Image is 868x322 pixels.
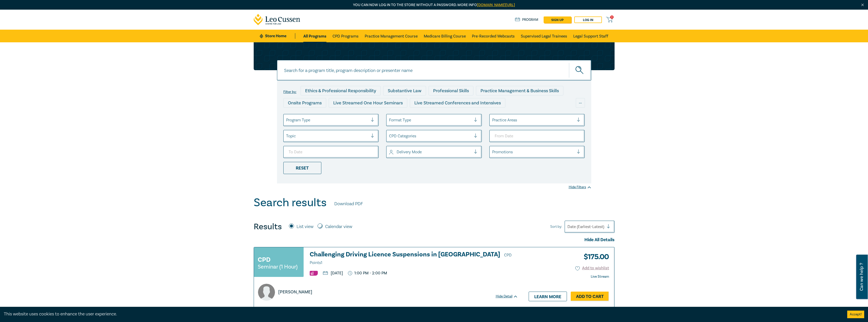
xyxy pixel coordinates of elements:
[544,16,571,23] a: sign up
[286,117,287,123] input: select
[258,255,270,264] h3: CPD
[591,274,609,279] strong: Live Stream
[301,86,381,96] div: Ethics & Professional Responsibility
[310,251,518,266] h3: Challenging Driving Licence Suspensions in [GEOGRAPHIC_DATA]
[571,292,609,301] a: Add to Cart
[254,237,615,243] div: Hide All Details
[254,196,327,209] h1: Search results
[258,284,275,301] img: A8UdDugLQf5CAAAAJXRFWHRkYXRlOmNyZWF0ZQAyMDIxLTA5LTMwVDA5OjEwOjA0KzAwOjAwJDk1UAAAACV0RVh0ZGF0ZTptb...
[515,17,539,23] a: Program
[297,223,313,230] label: List view
[429,86,473,96] div: Professional Skills
[492,149,493,155] input: select
[254,2,615,8] p: You can now log in to the store without a password. More info
[4,311,840,317] div: This website uses cookies to enhance the user experience.
[575,265,609,271] button: Add to wishlist
[472,30,515,42] a: Pre-Recorded Webcasts
[427,110,483,120] div: 10 CPD Point Packages
[859,258,864,296] span: Can we help ?
[283,146,379,158] input: To Date
[389,149,390,155] input: select
[389,133,390,139] input: select
[348,271,387,276] p: 1:00 PM - 2:00 PM
[860,3,865,7] img: Close
[576,98,585,108] div: ...
[260,33,295,39] a: Store Home
[283,110,364,120] div: Live Streamed Practical Workshops
[550,224,562,230] span: Sort by:
[424,30,466,42] a: Medicare Billing Course
[476,86,563,96] div: Practice Management & Business Skills
[610,15,614,19] span: 0
[333,30,359,42] a: CPD Programs
[366,110,424,120] div: Pre-Recorded Webcasts
[489,130,585,142] input: From Date
[847,311,864,318] button: Accept cookies
[410,98,505,108] div: Live Streamed Conferences and Intensives
[496,294,524,299] div: Hide Detail
[521,30,567,42] a: Supervised Legal Trainees
[286,133,287,139] input: select
[310,271,318,276] img: Substantive Law
[283,162,321,174] div: Reset
[569,185,591,190] div: Hide Filters
[283,90,297,94] label: Filter by:
[567,224,568,230] input: Sort by
[323,271,343,275] p: [DATE]
[334,201,363,207] a: Download PDF
[254,222,282,232] h4: Results
[573,30,608,42] a: Legal Support Staff
[389,117,390,123] input: select
[492,117,493,123] input: select
[310,251,518,266] a: Challenging Driving Licence Suspensions in [GEOGRAPHIC_DATA] CPD Points1
[278,289,312,295] p: [PERSON_NAME]
[258,264,298,269] small: Seminar (1 Hour)
[325,223,352,230] label: Calendar view
[383,86,426,96] div: Substantive Law
[277,60,591,81] input: Search for a program title, program description or presenter name
[283,98,326,108] div: Onsite Programs
[529,292,567,301] a: Learn more
[580,251,609,263] h3: $ 175.00
[365,30,418,42] a: Practice Management Course
[485,110,532,120] div: National Programs
[477,3,515,7] a: [DOMAIN_NAME][URL]
[574,16,602,23] a: Log in
[303,30,326,42] a: All Programs
[329,98,407,108] div: Live Streamed One Hour Seminars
